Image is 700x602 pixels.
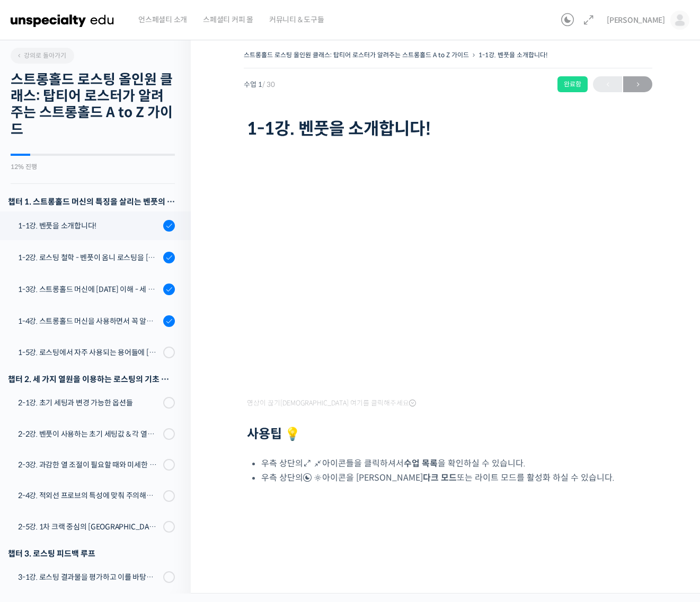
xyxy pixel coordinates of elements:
span: [PERSON_NAME] [607,15,665,25]
b: 다크 모드 [423,472,457,483]
div: 1-2강. 로스팅 철학 - 벤풋이 옴니 로스팅을 [DATE] 않는 이유 [18,252,160,263]
div: 2-4강. 적외선 프로브의 특성에 맞춰 주의해야 할 점들 [18,490,160,501]
a: 스트롱홀드 로스팅 올인원 클래스: 탑티어 로스터가 알려주는 스트롱홀드 A to Z 가이드 [244,51,469,59]
a: 강의로 돌아가기 [11,48,74,64]
h3: 챕터 1. 스트롱홀드 머신의 특징을 살리는 벤풋의 로스팅 방식 [8,194,175,209]
span: / 30 [262,80,275,89]
a: 다음→ [623,76,652,92]
span: 수업 1 [244,81,275,88]
a: 1-1강. 벤풋을 소개합니다! [479,51,548,59]
div: 1-5강. 로스팅에서 자주 사용되는 용어들에 [DATE] 이해 [18,347,160,358]
div: 1-1강. 벤풋을 소개합니다! [18,220,160,232]
div: 1-3강. 스트롱홀드 머신에 [DATE] 이해 - 세 가지 열원이 만들어내는 변화 [18,284,160,295]
span: 영상이 끊기[DEMOGRAPHIC_DATA] 여기를 클릭해주세요 [247,399,416,408]
div: 완료함 [557,76,588,92]
div: 2-1강. 초기 세팅과 변경 가능한 옵션들 [18,397,160,409]
li: 우측 상단의 아이콘을 [PERSON_NAME] 또는 라이트 모드를 활성화 하실 수 있습니다. [261,471,650,485]
div: 2-2강. 벤풋이 사용하는 초기 세팅값 & 각 열원이 하는 역할 [18,428,160,440]
div: 1-4강. 스트롱홀드 머신을 사용하면서 꼭 알고 있어야 할 유의사항 [18,315,160,327]
h1: 1-1강. 벤풋을 소개합니다! [247,119,650,139]
h2: 스트롱홀드 로스팅 올인원 클래스: 탑티어 로스터가 알려주는 스트롱홀드 A to Z 가이드 [11,72,175,138]
div: 챕터 2. 세 가지 열원을 이용하는 로스팅의 기초 설계 [8,372,175,386]
span: → [623,77,652,92]
b: 수업 목록 [404,458,438,469]
strong: 사용팁 💡 [247,426,300,442]
div: 챕터 3. 로스팅 피드백 루프 [8,546,175,561]
div: 2-3강. 과감한 열 조절이 필요할 때와 미세한 열 조절이 필요할 때 [18,459,160,471]
div: 12% 진행 [11,164,175,170]
div: 2-5강. 1차 크랙 중심의 [GEOGRAPHIC_DATA]에 관하여 [18,521,160,533]
li: 우측 상단의 아이콘들을 클릭하셔서 을 확인하실 수 있습니다. [261,456,650,471]
span: 강의로 돌아가기 [16,51,66,59]
div: 3-1강. 로스팅 결과물을 평가하고 이를 바탕으로 프로파일을 설계하는 방법 [18,571,160,583]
